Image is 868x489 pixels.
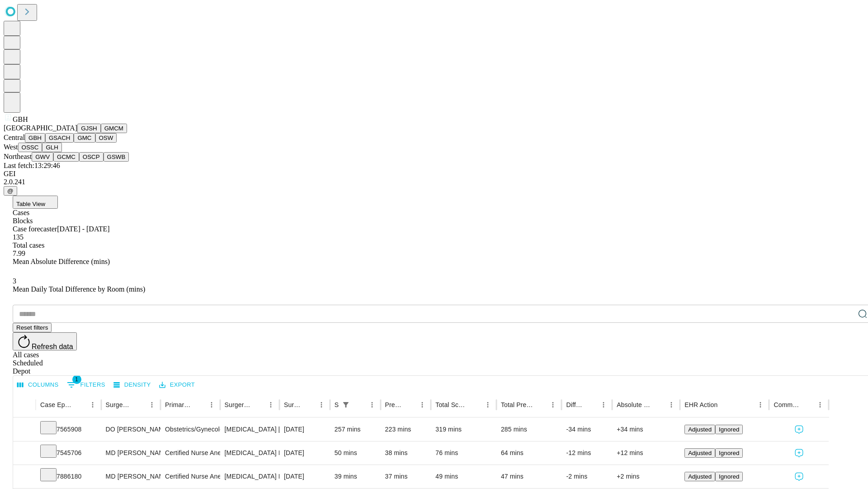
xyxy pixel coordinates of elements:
[715,425,743,434] button: Ignored
[302,398,315,411] button: Sort
[165,418,215,441] div: Obstetrics/Gynecology
[4,143,18,151] span: West
[18,469,31,485] button: Expand
[16,201,45,207] span: Table View
[715,472,743,481] button: Ignored
[133,398,146,411] button: Sort
[566,401,584,408] div: Difference
[16,324,48,331] span: Reset filters
[74,133,95,143] button: GMC
[435,465,492,488] div: 49 mins
[13,332,77,350] button: Refresh data
[435,418,492,441] div: 319 mins
[4,134,25,141] span: Central
[534,398,547,411] button: Sort
[617,418,675,441] div: +34 mins
[13,249,25,257] span: 7.99
[617,441,675,465] div: +12 mins
[566,441,608,465] div: -12 mins
[13,277,16,285] span: 3
[501,465,557,488] div: 47 mins
[385,418,427,441] div: 223 mins
[335,465,376,488] div: 39 mins
[719,473,739,480] span: Ignored
[157,378,197,392] button: Export
[814,398,826,411] button: Menu
[111,378,153,392] button: Density
[688,473,712,480] span: Adjusted
[4,170,864,178] div: GEI
[205,398,218,411] button: Menu
[801,398,814,411] button: Sort
[53,152,79,162] button: GCMC
[585,398,597,411] button: Sort
[146,398,158,411] button: Menu
[284,465,325,488] div: [DATE]
[754,398,767,411] button: Menu
[252,398,264,411] button: Sort
[101,124,127,133] button: GMCM
[547,398,559,411] button: Menu
[719,450,739,456] span: Ignored
[353,398,366,411] button: Sort
[684,425,715,434] button: Adjusted
[617,465,675,488] div: +2 mins
[4,153,32,160] span: Northeast
[106,418,156,441] div: DO [PERSON_NAME] [PERSON_NAME] Do
[652,398,665,411] button: Sort
[13,233,24,241] span: 135
[469,398,481,411] button: Sort
[284,418,325,441] div: [DATE]
[335,401,339,408] div: Scheduled In Room Duration
[57,225,109,233] span: [DATE] - [DATE]
[4,124,77,132] span: [GEOGRAPHIC_DATA]
[32,343,73,350] span: Refresh data
[566,465,608,488] div: -2 mins
[264,398,277,411] button: Menu
[718,398,731,411] button: Sort
[40,441,97,465] div: 7545706
[193,398,205,411] button: Sort
[688,426,712,433] span: Adjusted
[95,133,117,143] button: OSW
[13,323,52,332] button: Reset filters
[665,398,678,411] button: Menu
[106,401,132,408] div: Surgeon Name
[13,115,28,123] span: GBH
[385,465,427,488] div: 37 mins
[18,422,31,438] button: Expand
[225,441,275,465] div: [MEDICAL_DATA] FLEXIBLE PROXIMAL DIAGNOSTIC
[340,398,352,411] button: Show filters
[18,446,31,461] button: Expand
[501,418,557,441] div: 285 mins
[385,441,427,465] div: 38 mins
[617,401,651,408] div: Absolute Difference
[684,472,715,481] button: Adjusted
[25,133,45,143] button: GBH
[13,225,57,233] span: Case forecaster
[435,441,492,465] div: 76 mins
[501,441,557,465] div: 64 mins
[7,187,14,194] span: @
[13,196,58,209] button: Table View
[45,133,74,143] button: GSACH
[366,398,378,411] button: Menu
[225,465,275,488] div: [MEDICAL_DATA] FLEXIBLE WITH [MEDICAL_DATA]
[106,465,156,488] div: MD [PERSON_NAME] [PERSON_NAME] Md
[315,398,328,411] button: Menu
[501,401,533,408] div: Total Predicted Duration
[284,441,325,465] div: [DATE]
[774,401,800,408] div: Comments
[340,398,352,411] div: 1 active filter
[104,152,129,162] button: GSWB
[165,465,215,488] div: Certified Nurse Anesthetist
[42,143,61,152] button: GLH
[225,401,251,408] div: Surgery Name
[40,418,97,441] div: 7565908
[385,401,403,408] div: Predicted In Room Duration
[688,450,712,456] span: Adjusted
[335,441,376,465] div: 50 mins
[4,162,60,169] span: Last fetch: 13:29:46
[481,398,494,411] button: Menu
[79,152,104,162] button: OSCP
